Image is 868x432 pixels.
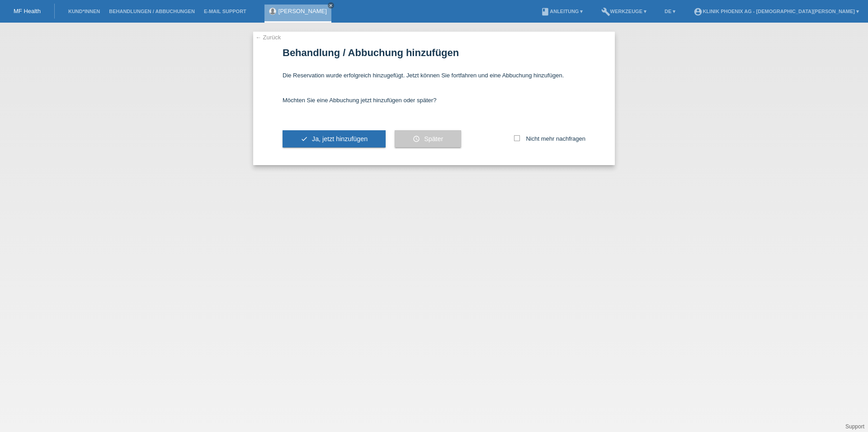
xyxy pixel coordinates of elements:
[255,34,281,41] a: ← Zurück
[689,9,863,14] a: account_circleKlinik Phoenix AG - [DEMOGRAPHIC_DATA][PERSON_NAME] ▾
[329,3,333,8] i: close
[199,9,251,14] a: E-Mail Support
[283,88,585,113] div: Möchten Sie eine Abbuchung jetzt hinzufügen oder später?
[514,135,585,142] label: Nicht mehr nachfragen
[14,8,41,14] a: MF Health
[301,135,308,142] i: check
[660,9,680,14] a: DE ▾
[601,7,610,16] i: build
[312,135,368,142] span: Ja, jetzt hinzufügen
[413,135,420,142] i: schedule
[64,9,104,14] a: Kund*innen
[283,47,585,58] h1: Behandlung / Abbuchung hinzufügen
[541,7,550,16] i: book
[328,2,334,9] a: close
[278,8,327,14] a: [PERSON_NAME]
[536,9,587,14] a: bookAnleitung ▾
[283,130,386,147] button: check Ja, jetzt hinzufügen
[693,7,703,16] i: account_circle
[845,423,864,430] a: Support
[283,63,585,88] div: Die Reservation wurde erfolgreich hinzugefügt. Jetzt können Sie fortfahren und eine Abbuchung hin...
[597,9,651,14] a: buildWerkzeuge ▾
[395,130,461,147] button: schedule Später
[104,9,199,14] a: Behandlungen / Abbuchungen
[424,135,443,142] span: Später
